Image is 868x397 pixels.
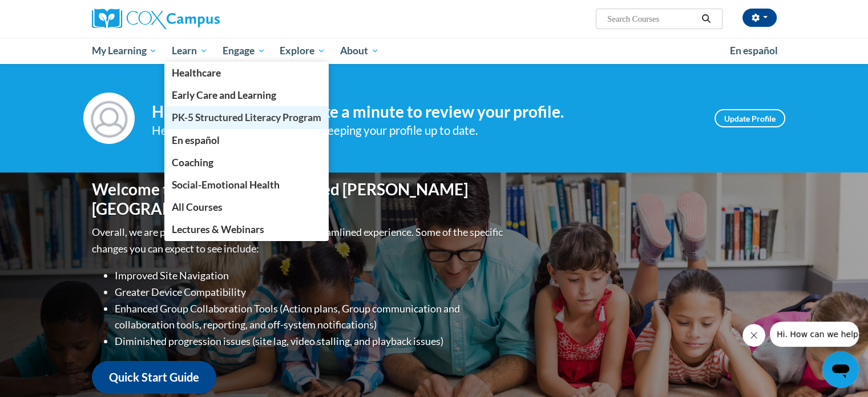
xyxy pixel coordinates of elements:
a: About [333,38,386,64]
p: Overall, we are proud to provide you with a more streamlined experience. Some of the specific cha... [92,224,506,257]
img: Profile Image [83,93,135,144]
iframe: Button to launch messaging window [822,351,859,388]
a: Update Profile [714,109,785,127]
button: Search [697,12,714,26]
a: Quick Start Guide [92,361,216,394]
iframe: Close message [742,324,765,347]
li: Greater Device Compatibility [115,284,506,300]
a: PK-5 Structured Literacy Program [164,106,329,129]
a: Learn [164,38,215,64]
span: Healthcare [172,67,221,79]
span: Early Care and Learning [172,89,276,101]
span: Hi. How can we help? [7,8,92,17]
div: Help improve your experience by keeping your profile up to date. [152,121,697,140]
h4: Hi [PERSON_NAME]! Take a minute to review your profile. [152,102,697,122]
li: Diminished progression issues (site lag, video stalling, and playback issues) [115,333,506,350]
span: En español [730,45,778,57]
span: Lectures & Webinars [172,223,264,235]
iframe: Message from company [770,322,859,347]
li: Improved Site Navigation [115,267,506,284]
a: Explore [272,38,333,64]
span: Learn [172,44,208,58]
span: PK-5 Structured Literacy Program [172,111,321,123]
div: Main menu [75,38,794,64]
button: Account Settings [742,9,777,27]
span: My Learning [91,44,157,58]
span: About [340,44,379,58]
a: Healthcare [164,62,329,84]
a: Early Care and Learning [164,84,329,106]
a: Coaching [164,151,329,174]
a: Social-Emotional Health [164,174,329,196]
span: Social-Emotional Health [172,179,280,191]
a: All Courses [164,196,329,218]
a: En español [164,129,329,151]
a: Engage [215,38,273,64]
span: Engage [223,44,265,58]
a: En español [722,39,785,63]
a: Cox Campus [92,9,309,29]
h1: Welcome to the new and improved [PERSON_NAME][GEOGRAPHIC_DATA] [92,180,506,218]
span: En español [172,134,220,146]
img: Cox Campus [92,9,220,29]
span: Coaching [172,157,213,169]
input: Search Courses [606,12,697,26]
a: Lectures & Webinars [164,218,329,240]
span: Explore [280,44,325,58]
a: My Learning [84,38,165,64]
span: All Courses [172,201,223,213]
li: Enhanced Group Collaboration Tools (Action plans, Group communication and collaboration tools, re... [115,300,506,334]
